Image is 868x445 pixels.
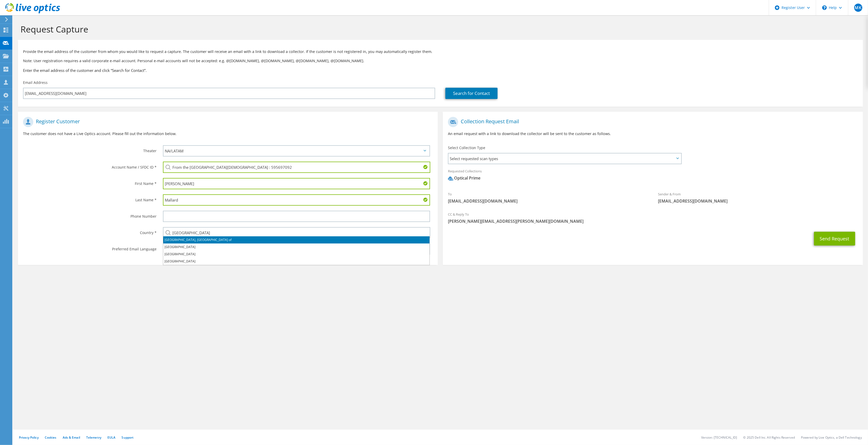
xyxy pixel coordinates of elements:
[163,236,430,243] li: [GEOGRAPHIC_DATA], [GEOGRAPHIC_DATA] of
[448,218,858,224] span: [PERSON_NAME][EMAIL_ADDRESS][PERSON_NAME][DOMAIN_NAME]
[743,435,795,440] li: © 2025 Dell Inc. All Rights Reserved
[448,131,858,137] p: An email request with a link to download the collector will be sent to the customer as follows.
[23,227,157,235] label: Country *
[23,162,157,170] label: Account Name / SFDC ID *
[86,435,101,440] a: Telemetry
[701,435,737,440] li: Version: [TECHNICAL_ID]
[653,189,863,206] div: Sender & From
[23,194,157,203] label: Last Name *
[63,435,80,440] a: Ads & Email
[445,88,498,99] a: Search for Contact
[443,209,863,227] div: CC & Reply To
[23,145,157,153] label: Theater
[23,131,433,137] p: The customer does not have a Live Optics account. Please fill out the information below.
[822,5,827,10] svg: \n
[658,198,858,204] span: [EMAIL_ADDRESS][DOMAIN_NAME]
[814,232,855,246] button: Send Request
[23,80,48,85] label: Email Address
[801,435,862,440] li: Powered by Live Optics, a Dell Technology
[448,153,681,164] span: Select requested scan types
[448,175,480,181] div: Optical Prime
[163,251,430,258] li: [GEOGRAPHIC_DATA]
[23,49,858,54] p: Provide the email address of the customer from whom you would like to request a capture. The cust...
[854,4,862,12] span: MK
[163,243,430,251] li: [GEOGRAPHIC_DATA]
[163,258,430,265] li: [GEOGRAPHIC_DATA]
[23,117,430,127] h1: Register Customer
[448,198,648,204] span: [EMAIL_ADDRESS][DOMAIN_NAME]
[19,435,39,440] a: Privacy Policy
[107,435,115,440] a: EULA
[443,166,863,186] div: Requested Collections
[23,68,858,73] h3: Enter the email address of the customer and click “Search for Contact”.
[448,145,485,150] label: Select Collection Type
[23,211,157,219] label: Phone Number
[23,178,157,186] label: First Name *
[443,189,653,206] div: To
[448,117,855,127] h1: Collection Request Email
[23,58,858,64] p: Note: User registration requires a valid corporate e-mail account. Personal e-mail accounts will ...
[122,435,134,440] a: Support
[20,24,858,35] h1: Request Capture
[23,243,157,252] label: Preferred Email Language
[45,435,57,440] a: Cookies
